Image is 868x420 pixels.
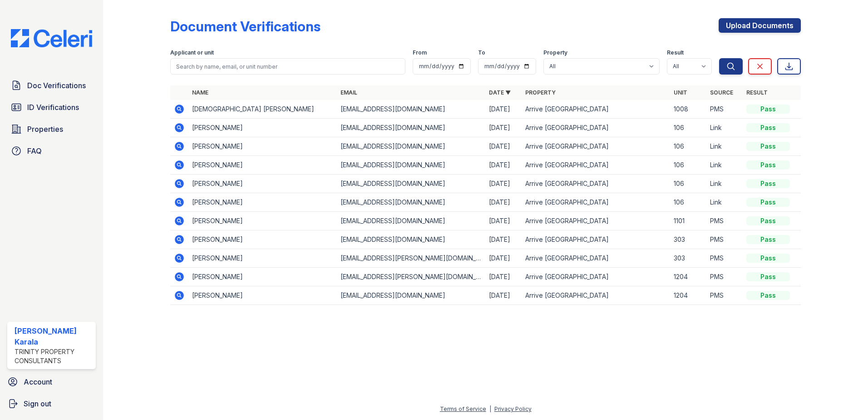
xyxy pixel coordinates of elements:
a: Name [192,89,208,96]
td: PMS [706,212,743,230]
span: FAQ [27,145,42,156]
td: Arrive [GEOGRAPHIC_DATA] [522,249,670,268]
td: [EMAIL_ADDRESS][PERSON_NAME][DOMAIN_NAME] [337,249,485,268]
div: Pass [746,254,790,263]
td: Link [706,175,743,193]
td: 303 [670,249,706,268]
td: [PERSON_NAME] [188,119,337,137]
div: Pass [746,198,790,207]
td: 303 [670,230,706,249]
td: Link [706,193,743,212]
div: | [489,405,491,412]
td: [EMAIL_ADDRESS][DOMAIN_NAME] [337,119,485,137]
a: Unit [674,89,687,96]
td: [EMAIL_ADDRESS][DOMAIN_NAME] [337,175,485,193]
label: Result [667,49,684,56]
td: Link [706,156,743,175]
td: [EMAIL_ADDRESS][DOMAIN_NAME] [337,286,485,305]
td: [DATE] [485,286,522,305]
div: Pass [746,142,790,151]
td: [DATE] [485,175,522,193]
td: Arrive [GEOGRAPHIC_DATA] [522,175,670,193]
td: [EMAIL_ADDRESS][DOMAIN_NAME] [337,212,485,230]
td: [EMAIL_ADDRESS][DOMAIN_NAME] [337,193,485,212]
a: Properties [7,120,96,138]
td: PMS [706,268,743,286]
a: Source [710,89,733,96]
td: [EMAIL_ADDRESS][PERSON_NAME][DOMAIN_NAME] [337,268,485,286]
div: Pass [746,123,790,132]
a: Account [4,373,99,391]
td: [PERSON_NAME] [188,286,337,305]
span: Doc Verifications [27,80,86,91]
td: [DATE] [485,249,522,268]
td: 106 [670,119,706,137]
div: Pass [746,235,790,244]
a: Date ▼ [489,89,511,96]
div: Pass [746,179,790,188]
div: Pass [746,272,790,281]
td: 1204 [670,286,706,305]
td: [DATE] [485,268,522,286]
div: [PERSON_NAME] Karala [15,325,92,347]
div: Pass [746,216,790,225]
td: PMS [706,286,743,305]
td: PMS [706,249,743,268]
td: [PERSON_NAME] [188,268,337,286]
td: [PERSON_NAME] [188,175,337,193]
td: 1101 [670,212,706,230]
td: Arrive [GEOGRAPHIC_DATA] [522,286,670,305]
td: [PERSON_NAME] [188,137,337,156]
a: Doc Verifications [7,76,96,95]
td: [EMAIL_ADDRESS][DOMAIN_NAME] [337,100,485,119]
span: Account [24,376,52,387]
td: [DATE] [485,193,522,212]
td: [PERSON_NAME] [188,212,337,230]
td: Link [706,137,743,156]
td: [DATE] [485,137,522,156]
td: 1204 [670,268,706,286]
td: PMS [706,230,743,249]
a: Terms of Service [440,405,486,412]
td: [EMAIL_ADDRESS][DOMAIN_NAME] [337,137,485,156]
td: [EMAIL_ADDRESS][DOMAIN_NAME] [337,230,485,249]
td: PMS [706,100,743,119]
a: Sign out [4,395,99,413]
div: Pass [746,291,790,300]
td: [PERSON_NAME] [188,156,337,175]
td: [DATE] [485,100,522,119]
label: Applicant or unit [170,49,214,56]
div: Pass [746,160,790,170]
td: 106 [670,137,706,156]
div: Document Verifications [170,18,321,35]
td: [DATE] [485,119,522,137]
div: Pass [746,105,790,114]
td: Arrive [GEOGRAPHIC_DATA] [522,100,670,119]
label: From [413,49,427,56]
td: [PERSON_NAME] [188,249,337,268]
div: Trinity Property Consultants [15,347,92,365]
label: Property [543,49,567,56]
td: Arrive [GEOGRAPHIC_DATA] [522,119,670,137]
td: Arrive [GEOGRAPHIC_DATA] [522,156,670,175]
td: [DEMOGRAPHIC_DATA] [PERSON_NAME] [188,100,337,119]
span: ID Verifications [27,102,79,113]
td: 106 [670,175,706,193]
span: Sign out [24,398,51,409]
td: 106 [670,193,706,212]
td: [PERSON_NAME] [188,193,337,212]
td: Arrive [GEOGRAPHIC_DATA] [522,137,670,156]
td: Arrive [GEOGRAPHIC_DATA] [522,268,670,286]
img: CE_Logo_Blue-a8612792a0a2168367f1c8372b55b34899dd931a85d93a1a3d3e32e68fde9ad4.png [4,29,99,47]
a: Property [525,89,556,96]
td: [DATE] [485,230,522,249]
td: 1008 [670,100,706,119]
td: 106 [670,156,706,175]
span: Properties [27,124,63,135]
td: Arrive [GEOGRAPHIC_DATA] [522,230,670,249]
a: FAQ [7,142,96,160]
a: Result [746,89,768,96]
td: Link [706,119,743,137]
td: Arrive [GEOGRAPHIC_DATA] [522,193,670,212]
